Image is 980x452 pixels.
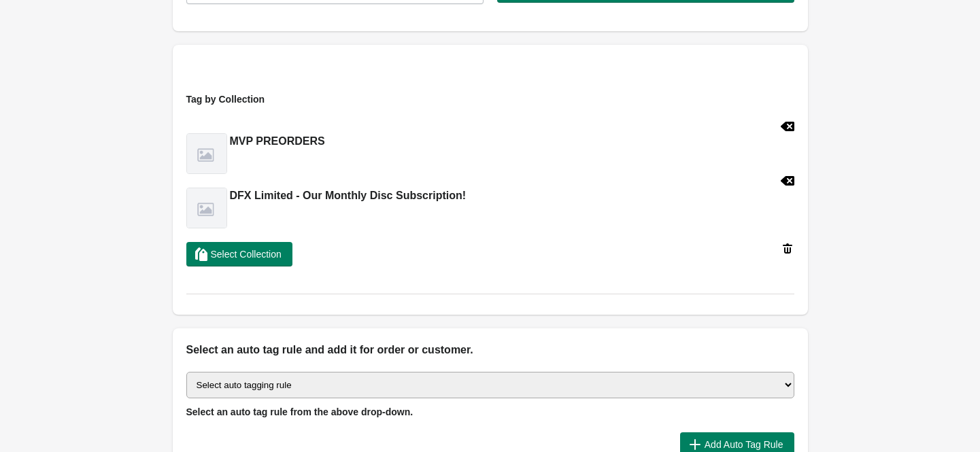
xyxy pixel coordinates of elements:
[230,188,467,204] h2: DFX Limited - Our Monthly Disc Subscription!
[186,94,265,105] span: Tag by Collection
[230,133,325,150] h2: MVP PREORDERS
[211,249,282,260] span: Select Collection
[187,188,226,228] img: notfound.png
[186,342,794,358] h2: Select an auto tag rule and add it for order or customer.
[705,439,783,450] span: Add Auto Tag Rule
[186,242,292,266] button: Select Collection
[186,406,413,417] span: Select an auto tag rule from the above drop-down.
[187,134,226,173] img: notfound.png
